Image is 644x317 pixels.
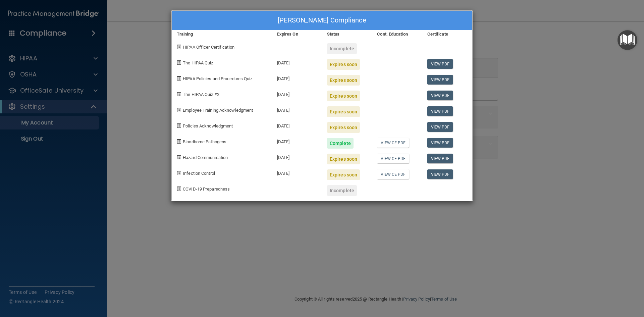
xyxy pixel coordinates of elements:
span: Bloodborne Pathogens [183,139,226,144]
div: [DATE] [272,117,322,133]
span: Employee Training Acknowledgment [183,108,253,113]
span: Policies Acknowledgment [183,123,233,128]
div: [DATE] [272,164,322,180]
div: Training [172,30,272,38]
a: View PDF [427,59,453,69]
div: Certificate [422,30,472,38]
button: Open Resource Center [618,30,637,50]
div: Status [322,30,372,38]
iframe: Drift Widget Chat Controller [527,269,636,296]
a: View PDF [427,154,453,163]
div: Expires soon [327,169,360,180]
div: [DATE] [272,70,322,86]
span: HIPAA Officer Certification [183,45,234,50]
a: View PDF [427,138,453,148]
span: COVID-19 Preparedness [183,187,230,192]
div: Expires soon [327,122,360,133]
span: The HIPAA Quiz #2 [183,92,219,97]
div: Expires On [272,30,322,38]
div: [DATE] [272,86,322,101]
div: [DATE] [272,54,322,70]
div: Cont. Education [372,30,422,38]
div: Incomplete [327,43,357,54]
a: View CE PDF [377,169,409,179]
a: View CE PDF [377,138,409,148]
a: View PDF [427,122,453,132]
a: View PDF [427,75,453,85]
a: View PDF [427,91,453,100]
span: Hazard Communication [183,155,228,160]
a: View PDF [427,169,453,179]
div: Expires soon [327,91,360,101]
span: HIPAA Policies and Procedures Quiz [183,76,252,81]
div: Expires soon [327,59,360,70]
div: Expires soon [327,106,360,117]
div: [DATE] [272,101,322,117]
a: View PDF [427,106,453,116]
span: The HIPAA Quiz [183,60,213,65]
div: Incomplete [327,185,357,196]
a: View CE PDF [377,154,409,163]
div: Expires soon [327,154,360,164]
div: [PERSON_NAME] Compliance [172,11,472,30]
div: Expires soon [327,75,360,86]
span: Infection Control [183,171,215,176]
div: [DATE] [272,133,322,149]
div: Complete [327,138,354,149]
div: [DATE] [272,149,322,164]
